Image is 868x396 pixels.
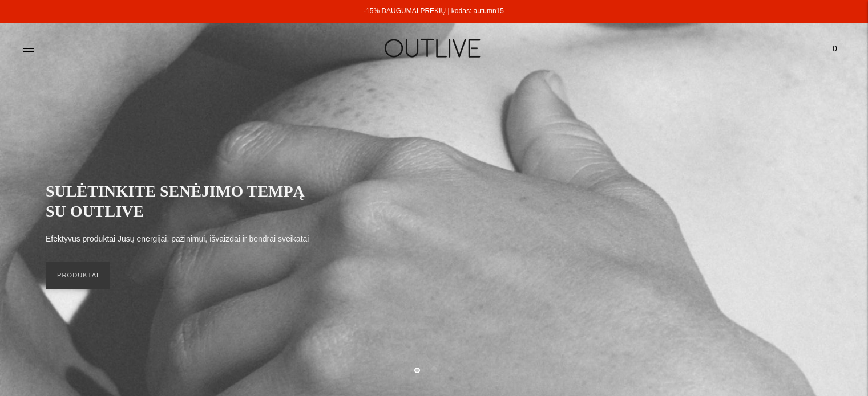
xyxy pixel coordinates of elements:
h2: SULĖTINKITE SENĖJIMO TEMPĄ SU OUTLIVE [46,181,320,221]
a: 0 [825,36,845,61]
button: Move carousel to slide 1 [414,368,420,373]
span: 0 [827,40,843,56]
a: -15% DAUGUMAI PREKIŲ | kodas: autumn15 [364,7,504,15]
p: Efektyvūs produktai Jūsų energijai, pažinimui, išvaizdai ir bendrai sveikatai [46,232,309,246]
a: PRODUKTAI [46,262,110,289]
img: OUTLIVE [362,28,505,68]
button: Move carousel to slide 3 [448,366,454,372]
button: Move carousel to slide 2 [431,366,437,372]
